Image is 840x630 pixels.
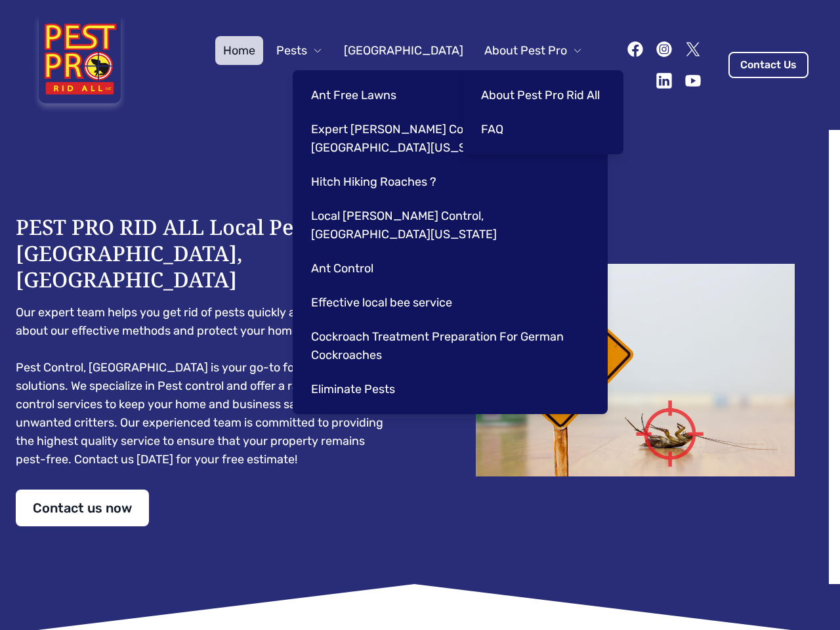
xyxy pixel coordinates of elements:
pre: Our expert team helps you get rid of pests quickly and safely. Learn about our effective methods ... [16,303,394,469]
button: Pest Control Community B2B [289,65,480,94]
a: Contact us now [16,490,149,526]
a: Effective local bee service [303,288,592,317]
a: FAQ [473,115,608,144]
a: Local [PERSON_NAME] Control, [GEOGRAPHIC_DATA][US_STATE] [303,201,592,249]
a: Contact [531,65,591,94]
span: About Pest Pro [484,41,567,60]
a: Expert [PERSON_NAME] Control Services in [GEOGRAPHIC_DATA][US_STATE] [303,115,592,162]
a: Cockroach Treatment Preparation For German Cockroaches [303,322,592,369]
img: Pest Pro Rid All [31,16,128,114]
a: Ant Control [303,254,592,283]
a: Eliminate Pests [303,375,592,404]
a: About Pest Pro Rid All [473,81,608,110]
a: Contact Us [728,52,808,78]
a: Blog [486,65,526,94]
button: Pests [268,36,331,65]
h1: PEST PRO RID ALL Local Pest Control [GEOGRAPHIC_DATA], [GEOGRAPHIC_DATA] [16,214,394,293]
button: About Pest Pro [476,36,591,65]
span: Pests [276,41,307,60]
img: Dead cockroach on floor with caution sign pest control [446,264,824,476]
a: Ant Free Lawns [303,81,592,110]
a: Home [215,36,263,65]
a: Hitch Hiking Roaches ? [303,167,592,196]
a: [GEOGRAPHIC_DATA] [336,36,471,65]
